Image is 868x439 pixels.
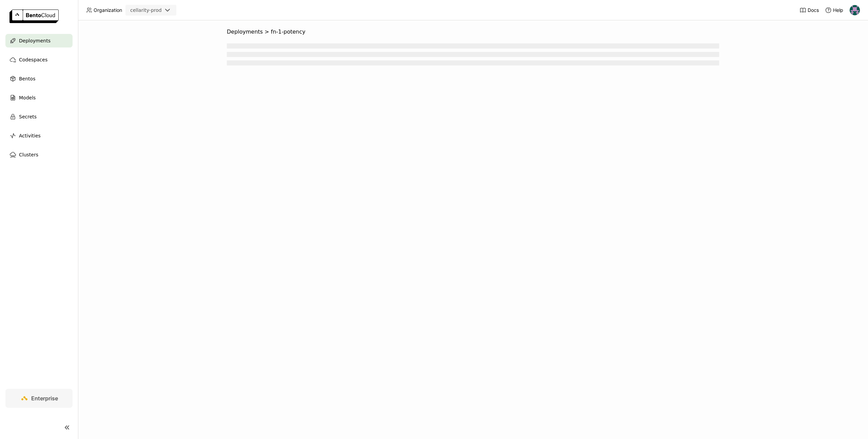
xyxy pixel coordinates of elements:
[5,129,73,142] a: Activities
[5,72,73,85] a: Bentos
[271,28,305,35] span: fn-1-potency
[825,7,843,14] div: Help
[5,148,73,161] a: Clusters
[130,7,162,14] div: cellarity-prod
[5,110,73,123] a: Secrets
[19,113,37,121] span: Secrets
[5,91,73,104] a: Models
[19,132,41,140] span: Activities
[800,7,819,14] a: Docs
[19,56,47,64] span: Codespaces
[850,5,860,15] img: Ragy
[162,7,163,14] input: Selected cellarity-prod.
[263,28,271,35] span: >
[5,34,73,47] a: Deployments
[833,7,843,13] span: Help
[31,395,58,402] span: Enterprise
[94,7,122,13] span: Organization
[19,75,35,83] span: Bentos
[227,28,719,35] nav: Breadcrumbs navigation
[808,7,819,13] span: Docs
[5,53,73,66] a: Codespaces
[9,9,59,23] img: logo
[5,389,73,408] a: Enterprise
[19,151,38,159] span: Clusters
[19,94,36,102] span: Models
[19,37,51,45] span: Deployments
[227,28,263,35] span: Deployments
